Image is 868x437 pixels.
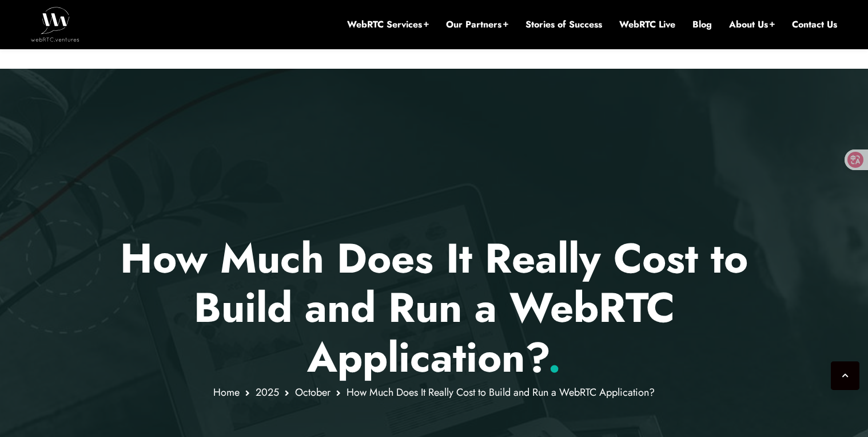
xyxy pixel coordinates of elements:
[347,18,429,31] a: WebRTC Services
[99,234,769,382] h1: How Much Does It Really Cost to Build and Run a WebRTC Application?
[548,328,561,387] span: .
[692,18,712,31] a: Blog
[31,7,79,41] img: WebRTC.ventures
[619,18,675,31] a: WebRTC Live
[525,18,602,31] a: Stories of Success
[295,385,331,400] a: October
[256,385,279,400] a: 2025
[792,18,837,31] a: Contact Us
[446,18,508,31] a: Our Partners
[729,18,775,31] a: About Us
[213,385,240,400] a: Home
[347,385,655,400] span: How Much Does It Really Cost to Build and Run a WebRTC Application?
